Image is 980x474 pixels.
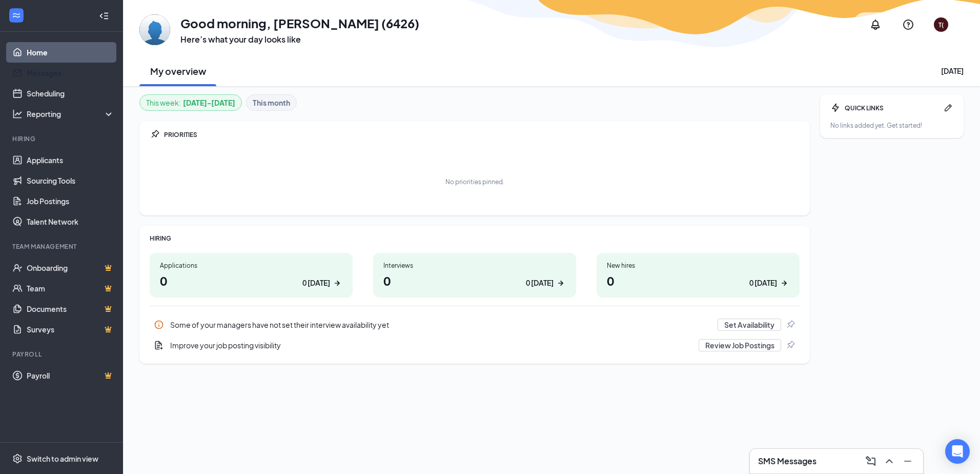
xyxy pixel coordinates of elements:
b: This month [253,97,290,108]
a: Sourcing Tools [27,170,114,191]
div: Some of your managers have not set their interview availability yet [150,314,800,335]
img: Taylor (6426) [139,14,170,45]
div: No links added yet. Get started! [830,121,953,130]
button: Review Job Postings [699,339,781,351]
svg: Collapse [99,11,109,21]
button: ComposeMessage [862,453,878,469]
a: Applicants [27,150,114,170]
button: Set Availability [718,319,781,331]
h3: Here’s what your day looks like [180,34,419,45]
a: Interviews00 [DATE]ArrowRight [373,253,576,298]
div: PRIORITIES [164,130,800,139]
a: Scheduling [27,83,114,104]
b: [DATE] - [DATE] [183,97,235,108]
a: New hires00 [DATE]ArrowRight [597,253,800,298]
a: Talent Network [27,211,114,232]
div: Applications [160,261,342,270]
svg: QuestionInfo [902,18,914,31]
svg: Pin [785,320,795,330]
svg: ArrowRight [332,278,342,288]
h1: 0 [383,272,566,289]
div: 0 [DATE] [526,278,554,288]
h3: SMS Messages [758,456,816,467]
div: Team Management [12,242,112,251]
button: Minimize [899,453,915,469]
div: 0 [DATE] [302,278,330,288]
svg: ComposeMessage [865,455,877,467]
svg: ChevronUp [883,455,895,467]
svg: WorkstreamLogo [11,10,22,21]
div: Switch to admin view [27,453,98,464]
a: InfoSome of your managers have not set their interview availability yetSet AvailabilityPin [150,314,800,335]
svg: Settings [12,453,23,464]
button: ChevronUp [880,453,896,469]
h1: 0 [160,272,342,289]
h1: Good morning, [PERSON_NAME] (6426) [180,14,419,32]
a: TeamCrown [27,278,114,299]
h1: 0 [607,272,789,289]
div: 0 [DATE] [749,278,777,288]
div: New hires [607,261,789,270]
div: Open Intercom Messenger [945,439,970,464]
svg: Pin [150,129,160,140]
svg: Pen [943,103,953,113]
svg: Info [154,320,164,330]
div: T( [938,21,944,29]
div: [DATE] [941,66,964,76]
h2: My overview [150,65,206,77]
a: PayrollCrown [27,365,114,386]
svg: Bolt [830,103,841,113]
div: Payroll [12,350,112,359]
div: This week : [146,97,235,108]
svg: ArrowRight [556,278,566,288]
svg: Analysis [12,109,23,119]
a: Job Postings [27,191,114,211]
div: Hiring [12,134,112,143]
div: Improve your job posting visibility [170,340,692,350]
div: HIRING [150,234,800,243]
svg: Minimize [902,455,914,467]
a: Applications00 [DATE]ArrowRight [150,253,353,298]
div: QUICK LINKS [845,104,939,112]
a: OnboardingCrown [27,258,114,278]
svg: ArrowRight [779,278,789,288]
div: Improve your job posting visibility [150,335,800,355]
div: Some of your managers have not set their interview availability yet [170,320,711,330]
div: No priorities pinned. [445,177,504,186]
a: DocumentsCrown [27,299,114,319]
a: Messages [27,63,114,83]
div: Reporting [27,109,115,119]
div: Interviews [383,261,566,270]
svg: Notifications [869,18,882,31]
a: SurveysCrown [27,319,114,340]
a: Home [27,42,114,63]
svg: DocumentAdd [154,340,164,350]
a: DocumentAddImprove your job posting visibilityReview Job PostingsPin [150,335,800,355]
svg: Pin [785,340,795,350]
